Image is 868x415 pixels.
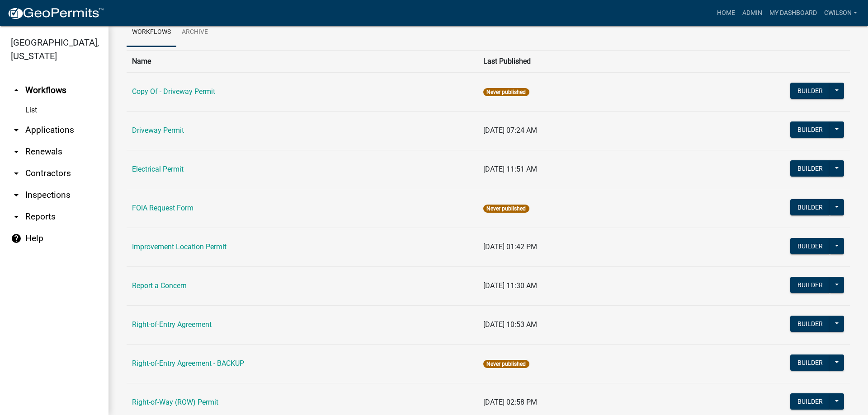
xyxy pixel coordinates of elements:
[132,242,226,251] a: Improvement Location Permit
[483,281,537,290] span: [DATE] 11:30 AM
[790,316,830,332] button: Builder
[766,5,821,22] a: My Dashboard
[132,126,184,135] a: Driveway Permit
[790,199,830,215] button: Builder
[790,121,830,138] button: Builder
[11,190,22,201] i: arrow_drop_down
[132,204,193,212] a: FOIA Request Form
[713,5,739,22] a: Home
[11,211,22,222] i: arrow_drop_down
[11,146,22,157] i: arrow_drop_down
[11,85,22,96] i: arrow_drop_up
[821,5,861,22] a: cwilson
[483,88,529,96] span: Never published
[790,160,830,177] button: Builder
[483,398,537,406] span: [DATE] 02:58 PM
[483,320,537,329] span: [DATE] 10:53 AM
[483,360,529,368] span: Never published
[127,18,176,47] a: Workflows
[483,242,537,251] span: [DATE] 01:42 PM
[790,393,830,410] button: Builder
[132,398,218,406] a: Right-of-Way (ROW) Permit
[790,277,830,293] button: Builder
[790,83,830,99] button: Builder
[483,126,537,135] span: [DATE] 07:24 AM
[483,205,529,213] span: Never published
[127,50,478,72] th: Name
[132,359,244,368] a: Right-of-Entry Agreement - BACKUP
[132,165,184,173] a: Electrical Permit
[11,168,22,179] i: arrow_drop_down
[11,233,22,244] i: help
[176,18,213,47] a: Archive
[478,50,663,72] th: Last Published
[790,354,830,371] button: Builder
[11,125,22,135] i: arrow_drop_down
[132,87,215,96] a: Copy Of - Driveway Permit
[132,320,212,329] a: Right-of-Entry Agreement
[483,165,537,173] span: [DATE] 11:51 AM
[739,5,766,22] a: Admin
[790,238,830,254] button: Builder
[132,281,187,290] a: Report a Concern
